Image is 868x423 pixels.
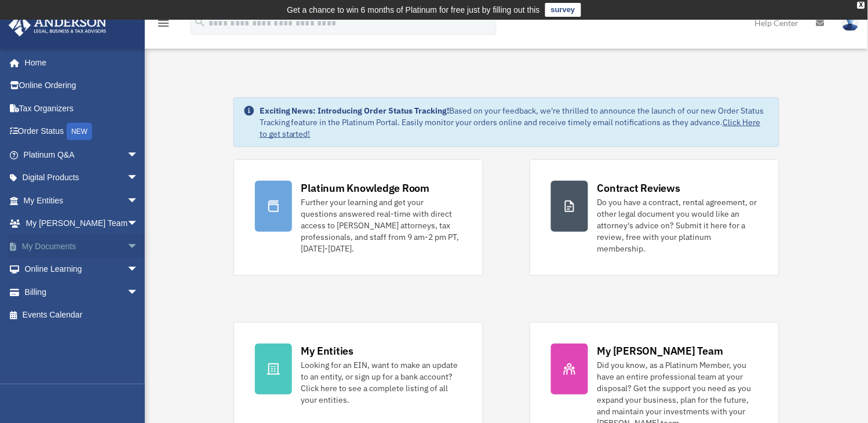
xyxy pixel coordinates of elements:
[8,74,156,97] a: Online Ordering
[8,235,156,258] a: My Documentsarrow_drop_down
[156,20,170,30] a: menu
[260,105,450,116] strong: Exciting News: Introducing Order Status Tracking!
[287,3,540,17] div: Get a chance to win 6 months of Platinum for free just by filling out this
[8,97,156,120] a: Tax Organizers
[194,16,206,28] i: search
[67,123,92,140] div: NEW
[8,304,156,327] a: Events Calendar
[597,181,680,195] div: Contract Reviews
[127,143,150,167] span: arrow_drop_down
[127,258,150,282] span: arrow_drop_down
[156,16,170,30] i: menu
[127,212,150,236] span: arrow_drop_down
[8,212,156,235] a: My [PERSON_NAME] Teamarrow_drop_down
[8,258,156,281] a: Online Learningarrow_drop_down
[597,344,723,358] div: My [PERSON_NAME] Team
[5,14,110,37] img: Anderson Advisors Platinum Portal
[301,196,462,254] div: Further your learning and get your questions answered real-time with direct access to [PERSON_NAM...
[8,143,156,166] a: Platinum Q&Aarrow_drop_down
[8,280,156,304] a: Billingarrow_drop_down
[260,117,761,139] a: Click Here to get started!
[127,280,150,304] span: arrow_drop_down
[8,120,156,144] a: Order StatusNEW
[8,51,150,74] a: Home
[127,166,150,190] span: arrow_drop_down
[545,3,581,17] a: survey
[127,189,150,213] span: arrow_drop_down
[597,196,758,254] div: Do you have a contract, rental agreement, or other legal document you would like an attorney's ad...
[8,189,156,212] a: My Entitiesarrow_drop_down
[8,166,156,189] a: Digital Productsarrow_drop_down
[301,359,462,406] div: Looking for an EIN, want to make an update to an entity, or sign up for a bank account? Click her...
[234,159,483,276] a: Platinum Knowledge Room Further your learning and get your questions answered real-time with dire...
[127,235,150,258] span: arrow_drop_down
[530,159,779,276] a: Contract Reviews Do you have a contract, rental agreement, or other legal document you would like...
[301,181,430,195] div: Platinum Knowledge Room
[260,105,769,140] div: Based on your feedback, we're thrilled to announce the launch of our new Order Status Tracking fe...
[842,14,859,31] img: User Pic
[301,344,353,358] div: My Entities
[858,2,865,9] div: close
